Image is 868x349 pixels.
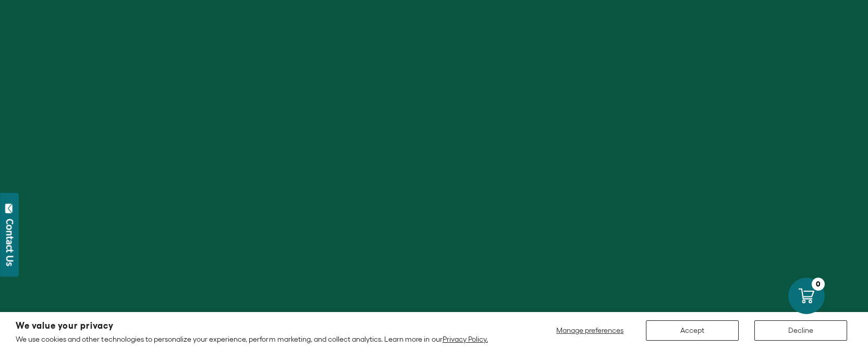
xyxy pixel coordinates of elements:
p: We use cookies and other technologies to personalize your experience, perform marketing, and coll... [16,334,488,344]
span: Manage preferences [556,326,624,334]
button: Accept [646,320,739,341]
div: Contact Us [5,219,15,266]
h2: We value your privacy [16,321,488,330]
div: 0 [812,278,825,291]
a: Privacy Policy. [443,335,488,343]
button: Manage preferences [550,320,630,341]
button: Decline [754,320,847,341]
